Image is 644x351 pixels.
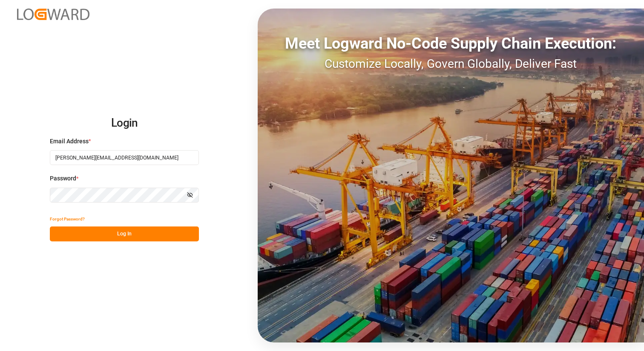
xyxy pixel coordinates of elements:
[50,150,199,165] input: Enter your email
[50,137,89,146] span: Email Address
[50,226,199,241] button: Log In
[50,212,85,226] button: Forgot Password?
[50,110,199,137] h2: Login
[258,32,644,55] div: Meet Logward No-Code Supply Chain Execution:
[17,9,89,20] img: Logward_new_orange.png
[258,55,644,73] div: Customize Locally, Govern Globally, Deliver Fast
[50,174,76,183] span: Password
